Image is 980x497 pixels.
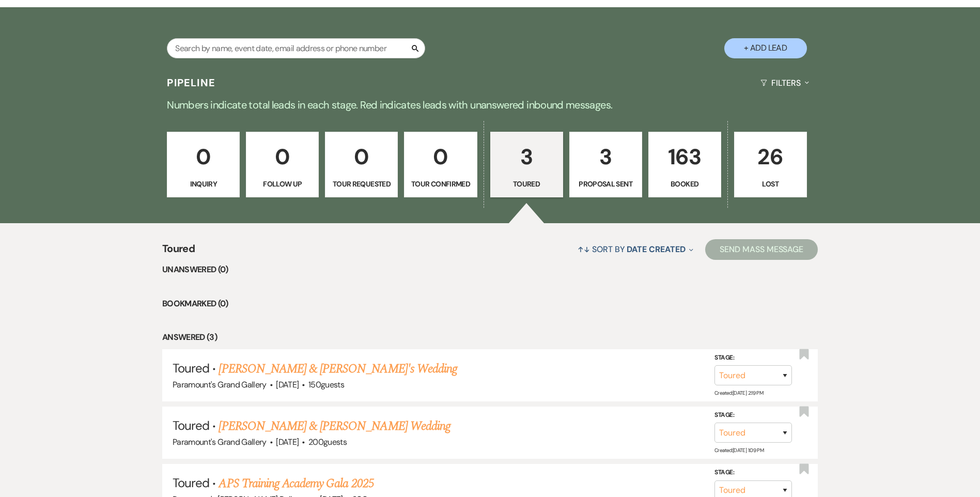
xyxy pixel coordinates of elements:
[167,75,215,90] h3: Pipeline
[173,417,209,433] span: Toured
[714,410,792,421] label: Stage:
[219,417,450,436] a: [PERSON_NAME] & [PERSON_NAME] Wedding
[714,467,792,478] label: Stage:
[655,178,714,190] p: Booked
[332,139,391,174] p: 0
[741,139,800,174] p: 26
[118,97,862,113] p: Numbers indicate total leads in each stage. Red indicates leads with unanswered inbound messages.
[167,38,425,58] input: Search by name, event date, email address or phone number
[308,379,344,390] span: 150 guests
[741,178,800,190] p: Lost
[573,236,697,263] button: Sort By Date Created
[276,379,299,390] span: [DATE]
[497,178,556,190] p: Toured
[219,360,457,378] a: [PERSON_NAME] & [PERSON_NAME]'s Wedding
[173,437,267,447] span: Paramount's Grand Gallery
[167,132,240,198] a: 0Inquiry
[253,178,312,190] p: Follow Up
[173,379,267,390] span: Paramount's Grand Gallery
[174,178,233,190] p: Inquiry
[714,352,792,364] label: Stage:
[490,132,563,198] a: 3Toured
[253,139,312,174] p: 0
[569,132,642,198] a: 3Proposal Sent
[411,178,470,190] p: Tour Confirmed
[705,239,818,260] button: Send Mass Message
[276,437,299,447] span: [DATE]
[734,132,807,198] a: 26Lost
[162,297,818,310] li: Bookmarked (0)
[325,132,398,198] a: 0Tour Requested
[714,447,764,454] span: Created: [DATE] 1:09 PM
[578,244,590,255] span: ↑↓
[162,331,818,344] li: Answered (3)
[655,139,714,174] p: 163
[173,360,209,376] span: Toured
[648,132,721,198] a: 163Booked
[714,390,763,396] span: Created: [DATE] 2:19 PM
[174,139,233,174] p: 0
[411,139,470,174] p: 0
[756,69,813,97] button: Filters
[627,244,685,255] span: Date Created
[332,178,391,190] p: Tour Requested
[724,38,807,58] button: + Add Lead
[162,241,195,263] span: Toured
[246,132,319,198] a: 0Follow Up
[219,474,374,493] a: APS Training Academy Gala 2025
[576,139,635,174] p: 3
[404,132,477,198] a: 0Tour Confirmed
[162,263,818,276] li: Unanswered (0)
[576,178,635,190] p: Proposal Sent
[497,139,556,174] p: 3
[308,437,347,447] span: 200 guests
[173,475,209,491] span: Toured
